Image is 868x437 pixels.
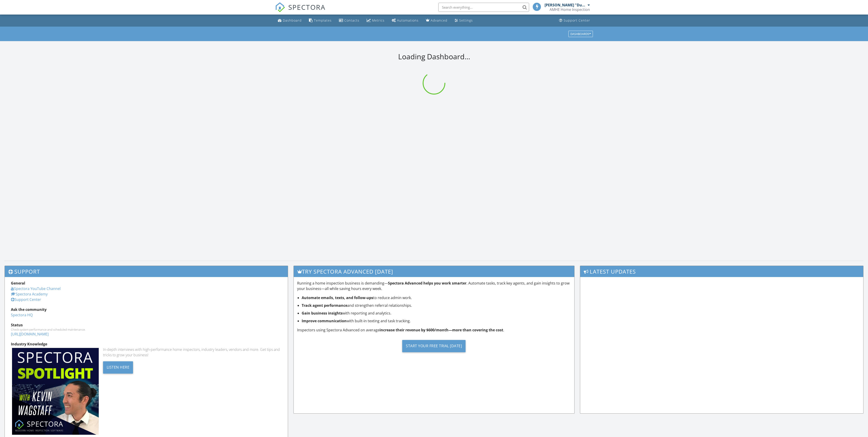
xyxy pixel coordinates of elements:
[302,318,347,323] strong: Improve communication
[570,32,591,35] div: Dashboards
[276,16,303,25] a: Dashboard
[424,16,449,25] a: Advanced
[275,2,285,12] img: The Best Home Inspection Software - Spectora
[557,16,592,25] a: Support Center
[302,303,571,308] li: and strengthen referral relationships.
[302,318,571,324] li: with built-in texting and task tracking.
[103,361,133,374] div: Listen Here
[297,336,571,356] a: Start Your Free Trial [DATE]
[302,295,373,300] strong: Automate emails, texts, and follow-ups
[431,18,447,22] div: Advanced
[11,322,282,328] div: Status
[302,311,343,316] strong: Gain business insights
[307,16,333,25] a: Templates
[402,340,466,352] div: Start Your Free Trial [DATE]
[564,18,590,22] div: Support Center
[103,347,282,358] div: In-depth interviews with high-performance home inspectors, industry leaders, vendors and more. Ge...
[283,18,302,22] div: Dashboard
[337,16,361,25] a: Contacts
[302,310,571,316] li: with reporting and analytics.
[11,332,49,337] a: [URL][DOMAIN_NAME]
[390,16,420,25] a: Automations (Basic)
[438,3,529,12] input: Search everything...
[302,303,347,308] strong: Track agent performance
[297,280,571,291] p: Running a home inspection business is demanding— . Automate tasks, track key agents, and gain ins...
[11,328,282,331] div: Check system performance and scheduled maintenance.
[11,286,61,291] a: Spectora YouTube Channel
[11,292,48,297] a: Spectora Academy
[459,18,473,22] div: Settings
[397,18,419,22] div: Automations
[550,7,590,12] div: AMHE Home Inspection
[380,327,503,332] strong: increase their revenue by $600/month—more than covering the cost
[11,341,282,347] div: Industry Knowledge
[294,266,574,277] h3: Try spectora advanced [DATE]
[275,6,325,16] a: SPECTORA
[388,281,466,286] strong: Spectora Advanced helps you work smarter
[453,16,475,25] a: Settings
[365,16,386,25] a: Metrics
[103,365,133,370] a: Listen Here
[297,327,571,333] p: Inspectors using Spectora Advanced on average .
[5,266,288,277] h3: Support
[545,3,587,7] div: [PERSON_NAME] "Duxing" Mou
[11,297,41,302] a: Support Center
[568,31,593,37] button: Dashboards
[11,312,33,317] a: Spectora HQ
[580,266,863,277] h3: Latest Updates
[344,18,359,22] div: Contacts
[11,307,282,312] div: Ask the community
[11,281,25,286] strong: General
[372,18,385,22] div: Metrics
[288,2,325,12] span: SPECTORA
[314,18,332,22] div: Templates
[302,295,571,300] li: to reduce admin work.
[12,348,99,435] img: Spectoraspolightmain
